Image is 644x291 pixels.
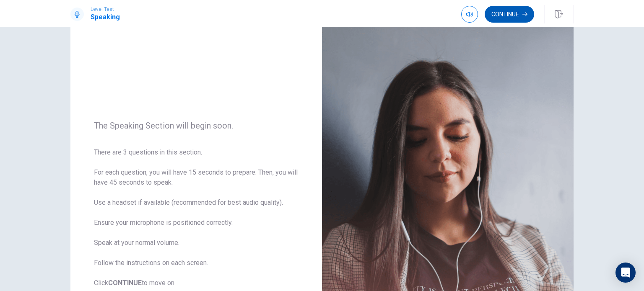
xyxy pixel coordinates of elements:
[91,6,120,12] span: Level Test
[615,263,636,283] div: Open Intercom Messenger
[94,147,299,288] span: There are 3 questions in this section. For each question, you will have 15 seconds to prepare. Th...
[108,279,142,287] b: CONTINUE
[485,6,534,23] button: Continue
[91,12,120,22] h1: Speaking
[94,121,299,131] span: The Speaking Section will begin soon.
